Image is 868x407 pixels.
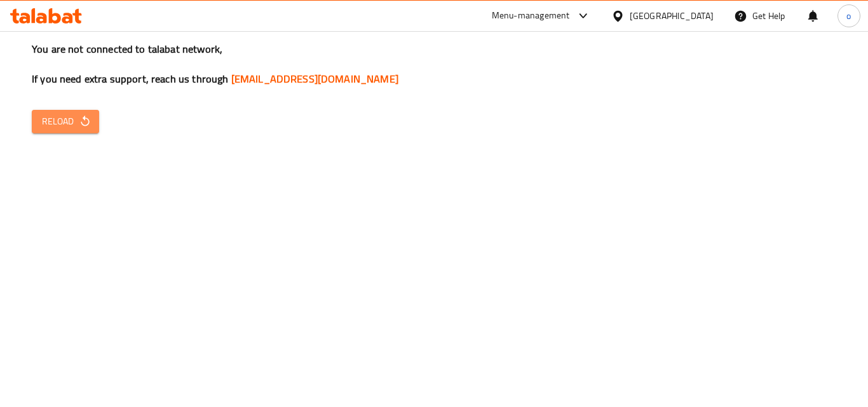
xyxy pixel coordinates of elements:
[231,69,398,88] a: [EMAIL_ADDRESS][DOMAIN_NAME]
[42,114,89,130] span: Reload
[32,42,836,86] h3: You are not connected to talabat network, If you need extra support, reach us through
[32,110,99,133] button: Reload
[492,8,570,23] div: Menu-management
[846,9,851,23] span: o
[630,9,714,23] div: [GEOGRAPHIC_DATA]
